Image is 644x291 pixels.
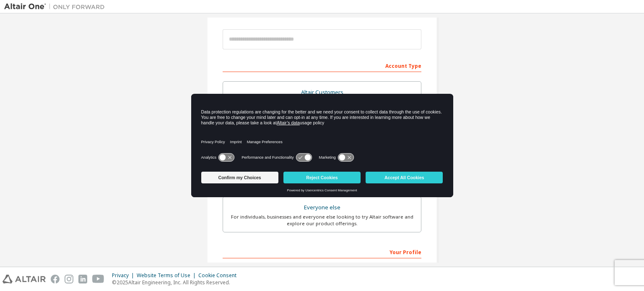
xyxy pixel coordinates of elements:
div: Your Profile [223,245,421,258]
img: facebook.svg [51,275,60,283]
img: Altair One [4,3,109,11]
img: youtube.svg [92,275,104,283]
img: altair_logo.svg [3,275,46,283]
div: Privacy [112,272,137,279]
div: Everyone else [228,202,416,214]
img: instagram.svg [65,275,73,283]
div: Website Terms of Use [137,272,198,279]
img: linkedin.svg [78,275,87,283]
div: Cookie Consent [198,272,241,279]
div: Account Type [223,59,421,72]
div: Altair Customers [228,87,416,98]
p: © 2025 Altair Engineering, Inc. All Rights Reserved. [112,279,241,286]
div: For individuals, businesses and everyone else looking to try Altair software and explore our prod... [228,214,416,227]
